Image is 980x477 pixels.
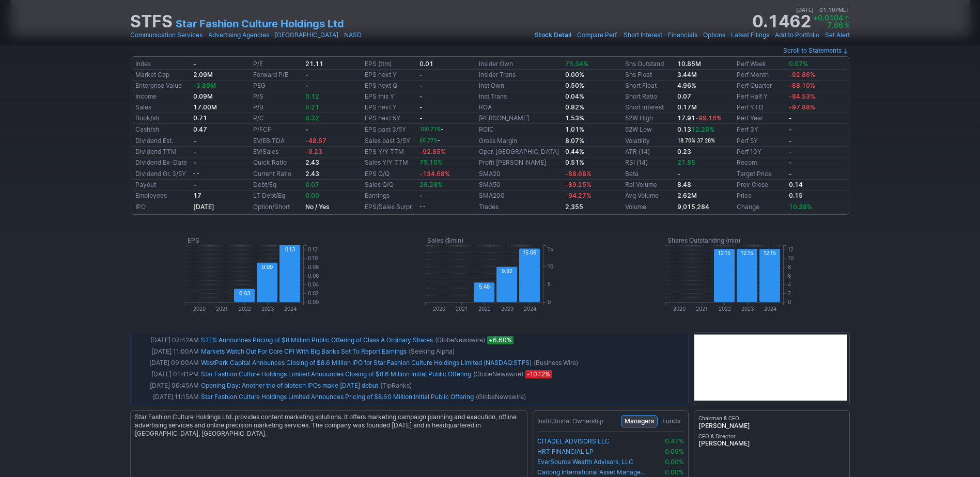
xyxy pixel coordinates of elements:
text: 12.15 [741,250,753,256]
b: - [305,82,308,89]
text: 0 [548,299,551,305]
td: Prev Close [735,180,787,190]
text: 12.15 [718,250,730,256]
b: 0.09M [193,92,213,100]
b: 1.01% [565,125,584,133]
td: P/FCF [251,124,303,135]
span: • [820,30,824,40]
span: % [844,21,850,29]
span: Chairman & CEO [698,415,845,422]
b: 0.23 [677,148,691,155]
td: Perf YTD [735,102,787,113]
text: 4 [788,281,791,288]
span: (GlobeNewswire) [476,392,526,402]
a: Scroll to Statements [783,46,849,54]
span: (GlobeNewswire) [473,369,523,379]
b: 1.53% [565,114,584,122]
text: 0.04 [308,281,319,288]
span: -99.16% [695,114,722,122]
td: Avg Volume [623,190,675,201]
b: 2.09M [193,71,213,78]
span: -48.67 [305,137,326,145]
b: - [419,71,423,78]
td: Dividend Gr. 3/5Y [133,168,191,180]
a: Short Interest [624,30,662,40]
small: - - [419,204,425,210]
span: (TipRanks) [380,380,412,391]
td: EV/EBITDA [251,135,303,147]
span: 0.12 [305,92,319,100]
h4: Institutional Ownership [537,417,603,426]
td: Insider Trans [477,70,563,81]
a: 0.17M [677,103,697,111]
a: Add to Portfolio [775,30,819,40]
a: 4.96% [677,82,696,89]
a: Options [703,30,725,40]
span: • [726,30,730,40]
text: 0.13 [285,246,295,252]
td: Volatility [623,135,675,147]
b: 17 [193,192,201,199]
text: 2020 [433,306,445,312]
text: 2024 [524,306,536,312]
td: EPS next Y [363,102,417,113]
img: nic2x2.gif [130,327,484,332]
text: 2020 [673,306,685,312]
span: 0.00 [305,192,319,199]
td: [DATE] 07:42AM [133,335,200,346]
img: nic2x2.gif [130,405,484,410]
b: - [419,92,423,100]
td: Perf Quarter [735,81,787,91]
td: Quick Ratio [251,157,303,168]
td: SMA200 [477,190,563,201]
td: Income [133,91,191,102]
text: EPS [188,236,199,244]
td: P/S [251,91,303,102]
text: 2 [788,290,791,296]
td: EPS next 5Y [363,113,417,124]
b: [DATE] [193,203,214,211]
b: 0.47 [193,125,207,133]
b: 21.11 [305,60,323,68]
span: [DATE] 01:10PM ET [796,5,850,14]
b: 3.44M [677,71,697,78]
text: Sales ($mln) [427,236,463,244]
a: Star Fashion Culture Holdings Ltd [176,17,344,31]
b: 0.14 [789,181,803,188]
td: Gross Margin [477,135,563,147]
b: 0.71 [193,114,207,122]
img: nic2x2.gif [528,447,532,448]
b: 8.48 [677,181,691,188]
b: - [193,148,196,155]
span: -84.53% [789,92,815,100]
span: • [572,30,576,40]
td: EPS next Y [363,70,417,81]
b: 10.85M [677,60,701,68]
small: - - [193,171,199,177]
b: - [677,170,680,178]
b: - [419,82,423,89]
td: Sales Q/Q [363,180,417,190]
text: 12.15 [764,250,776,256]
span: • [698,30,702,40]
b: - [193,137,196,145]
span: [PERSON_NAME] [698,422,845,430]
b: 0.04% [565,92,584,100]
text: 15 [548,246,553,252]
td: Inst Own [477,81,563,91]
b: 0.44% [565,148,584,155]
b: 0.00% [565,71,584,78]
td: Perf 10Y [735,147,787,157]
span: 12.28% [691,125,714,133]
span: Managers [625,416,654,426]
td: Book/sh [133,113,191,124]
text: 8 [788,264,791,270]
text: 2021 [216,306,228,312]
h1: STFS [130,13,173,30]
span: • [270,30,274,40]
button: Funds [659,415,684,427]
span: 100.71% [419,126,441,132]
span: 26.28% [419,181,443,188]
text: 0.10 [308,255,318,261]
td: EPS this Y [363,91,417,102]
